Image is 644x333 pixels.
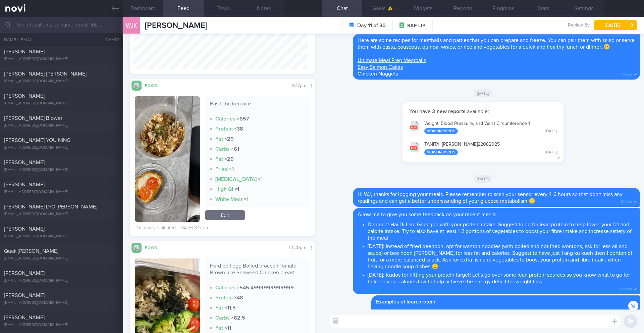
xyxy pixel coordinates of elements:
div: [EMAIL_ADDRESS][DOMAIN_NAME] [4,145,119,150]
button: Weight, Blood Pressure, and Waist Circumference 1 Measurements [DATE] [406,116,560,138]
div: Basil chicken rice [210,100,305,112]
div: [EMAIL_ADDRESS][DOMAIN_NAME] [4,323,119,328]
div: Hard boil egg Boiled broccoli Tomato Brown rice Seaweed Chicken breast [210,263,305,281]
strong: Fried [215,166,228,172]
span: Quak [PERSON_NAME] [4,248,58,254]
span: [DATE] [474,89,493,97]
strong: High GI [215,187,233,192]
span: [PERSON_NAME] [4,49,45,54]
span: 12:30pm [289,245,306,250]
p: You have available: [409,108,557,115]
div: [EMAIL_ADDRESS][DOMAIN_NAME] [4,79,119,84]
strong: Fat [215,305,223,311]
div: Originally evaluated – [DATE] 8:17pm [137,225,208,231]
span: [PERSON_NAME] Blower [4,115,62,121]
strong: Calories [215,285,235,290]
strong: Carbs [215,146,230,152]
span: [DATE] [474,175,493,183]
span: [PERSON_NAME] [PERSON_NAME] [4,71,87,77]
span: 12:49pm [620,285,632,291]
strong: × 1 [258,177,263,182]
div: [EMAIL_ADDRESS][DOMAIN_NAME] [4,234,119,239]
a: Ultimate Meal Prep Meatballs [358,58,426,63]
div: [DATE] [545,150,557,155]
div: [EMAIL_ADDRESS][DOMAIN_NAME] [4,256,119,261]
strong: × 29 [224,156,234,162]
div: Food [142,244,168,250]
span: [PERSON_NAME] [4,315,45,320]
strong: × 1 [234,187,239,192]
div: Food [142,82,168,88]
div: [EMAIL_ADDRESS][DOMAIN_NAME] [4,101,119,106]
strong: Examples of lean protein: [376,299,437,304]
a: Easy Salmon Cakes [358,64,403,70]
strong: Carbs [215,315,230,321]
strong: [MEDICAL_DATA] [215,177,257,182]
strong: Calories [215,116,235,122]
div: [EMAIL_ADDRESS][DOMAIN_NAME] [4,57,119,62]
div: [DATE] [545,129,557,134]
button: TANITA_[PERSON_NAME]22082025 Measurements [DATE] [406,137,560,158]
strong: Protein [215,126,233,132]
div: [EMAIL_ADDRESS][DOMAIN_NAME] [4,300,119,305]
strong: × 11.5 [224,305,236,311]
div: [EMAIL_ADDRESS][DOMAIN_NAME] [4,190,119,195]
button: [DATE] [594,20,637,30]
strong: × 48 [234,295,243,300]
div: [EMAIL_ADDRESS][DOMAIN_NAME] [4,168,119,173]
span: [PERSON_NAME] [4,226,45,232]
div: [EMAIL_ADDRESS][DOMAIN_NAME] [4,278,119,283]
strong: × 1 [244,197,249,202]
a: Edit [205,210,245,220]
span: [PERSON_NAME] [4,160,45,165]
div: WJK [121,13,142,39]
strong: Fat [215,136,223,142]
li: Chicken (without the skin) [386,307,635,315]
strong: Day 11 of 30 [357,22,386,29]
span: [PERSON_NAME] [4,93,45,99]
strong: × 11 [224,325,231,331]
div: Weight, Blood Pressure, and Waist Circumference 1 [424,121,557,134]
div: TANITA_ [PERSON_NAME] 22082025 [424,142,557,155]
span: Hi WJ, thanks for logging your meals. Please remember to scan your sensor every 4-6 hours so that... [358,192,623,204]
div: [EMAIL_ADDRESS][DOMAIN_NAME] [4,123,119,128]
li: Dinner at Hai Di Lao: Good job with your protein intake. Suggest to go for lean protein to help l... [368,220,635,241]
span: Here are some recipes for meatballs and patties that you can prepare and freeze. You can pair the... [358,38,635,50]
img: Basil chicken rice [135,96,200,222]
button: Chats [96,33,123,46]
strong: × 545.4999999999999 [237,285,294,290]
span: Allow me to give you some feedback on your recent meals: [358,212,496,217]
strong: 2 new reports [431,109,467,114]
strong: × 1 [229,166,234,172]
strong: White Meat [215,197,243,202]
strong: × 62.5 [231,315,245,321]
li: [DATE]: Kudos for hitting your protein target! Let's go over some lean protein sources so you kno... [368,270,635,285]
strong: Fat [215,156,223,162]
strong: Protein [215,295,233,300]
strong: × 657 [237,116,249,122]
span: Review By [568,22,590,29]
span: 3:10pm [622,70,632,77]
div: Measurements [424,149,458,155]
span: [PERSON_NAME] [4,293,45,298]
strong: × 38 [234,126,243,132]
span: [PERSON_NAME] D/O [PERSON_NAME] [4,204,97,209]
span: [PERSON_NAME] YOU NING [4,138,70,143]
strong: × 61 [231,146,239,152]
span: 8:17pm [292,83,306,88]
li: [DATE]: Instead of fried beehoon, opt for wanton noodles (with boiled and not fried wontons, ask ... [368,241,635,270]
strong: Fat [215,325,223,331]
a: Chicken Nuggets [358,71,398,77]
span: [PERSON_NAME] [145,21,207,30]
div: [EMAIL_ADDRESS][DOMAIN_NAME] [4,212,119,217]
span: SAF-LIP [407,22,425,29]
strong: × 29 [224,136,234,142]
span: [PERSON_NAME] [4,182,45,187]
span: [PERSON_NAME] [4,271,45,276]
div: Measurements [424,128,458,134]
span: 12:41pm [621,198,632,204]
